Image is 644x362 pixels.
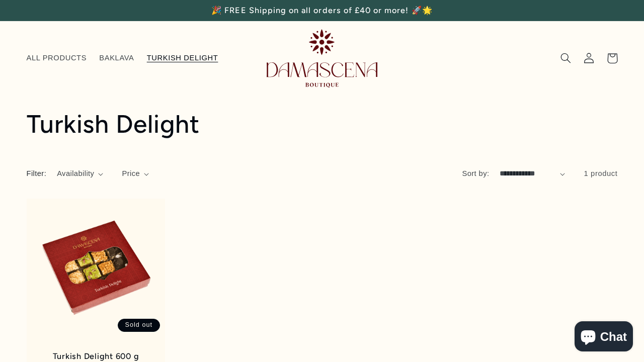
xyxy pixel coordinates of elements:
[122,168,149,179] summary: Price
[584,169,618,177] span: 1 product
[20,47,93,69] a: ALL PRODUCTS
[267,29,377,87] img: Damascena Boutique
[122,168,140,179] span: Price
[554,47,578,70] summary: Search
[211,6,432,15] span: 🎉 FREE Shipping on all orders of £40 or more! 🚀🌟
[27,109,618,140] h1: Turkish Delight
[93,47,140,69] a: BAKLAVA
[27,168,47,179] h2: Filter:
[462,169,489,177] label: Sort by:
[263,25,381,91] a: Damascena Boutique
[147,53,218,63] span: TURKISH DELIGHT
[572,321,636,354] inbox-online-store-chat: Shopify online store chat
[27,53,87,63] span: ALL PRODUCTS
[99,53,134,63] span: BAKLAVA
[140,47,224,69] a: TURKISH DELIGHT
[57,168,104,179] summary: Availability (0 selected)
[57,168,94,179] span: Availability
[37,351,155,361] a: Turkish Delight 600 g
